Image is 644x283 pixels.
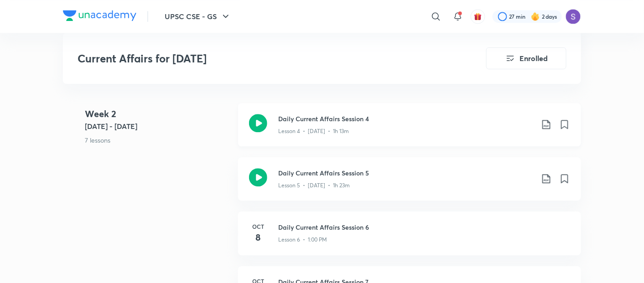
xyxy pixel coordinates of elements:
[78,52,435,65] h3: Current Affairs for [DATE]
[238,211,581,266] a: Oct8Daily Current Affairs Session 6Lesson 6 • 1:00 PM
[63,10,136,21] img: Company Logo
[278,168,534,178] h3: Daily Current Affairs Session 5
[566,9,581,24] img: Satnam Singh
[238,157,581,211] a: Daily Current Affairs Session 5Lesson 5 • [DATE] • 1h 23m
[531,12,540,21] img: streak
[85,107,231,121] h4: Week 2
[249,222,267,231] h6: Oct
[278,114,534,123] h3: Daily Current Affairs Session 4
[63,10,136,23] a: Company Logo
[238,103,581,157] a: Daily Current Affairs Session 4Lesson 4 • [DATE] • 1h 13m
[85,121,231,132] h5: [DATE] - [DATE]
[85,135,231,145] p: 7 lessons
[486,47,566,69] button: Enrolled
[159,7,237,26] button: UPSC CSE - GS
[278,222,570,232] h3: Daily Current Affairs Session 6
[474,12,482,21] img: avatar
[278,236,327,244] p: Lesson 6 • 1:00 PM
[249,231,267,244] h4: 8
[471,9,485,24] button: avatar
[278,127,349,135] p: Lesson 4 • [DATE] • 1h 13m
[278,181,350,190] p: Lesson 5 • [DATE] • 1h 23m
